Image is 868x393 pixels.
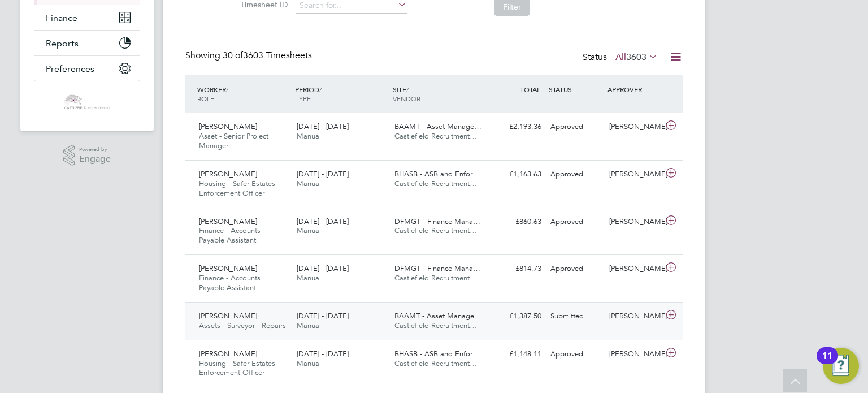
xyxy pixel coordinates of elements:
[297,169,349,179] span: [DATE] - [DATE]
[605,213,663,231] div: [PERSON_NAME]
[194,79,292,109] div: WORKER
[605,307,663,326] div: [PERSON_NAME]
[297,226,321,235] span: Manual
[197,94,214,103] span: ROLE
[199,226,261,245] span: Finance - Accounts Payable Assistant
[487,213,546,231] div: £860.63
[199,217,257,226] span: [PERSON_NAME]
[487,307,546,326] div: £1,387.50
[199,321,286,330] span: Assets - Surveyor - Repairs
[63,93,111,111] img: castlefieldrecruitment-logo-retina.png
[487,345,546,364] div: £1,148.11
[390,79,488,109] div: SITE
[46,12,77,23] span: Finance
[394,273,477,283] span: Castlefield Recruitment…
[546,165,605,184] div: Approved
[546,260,605,278] div: Approved
[546,307,605,326] div: Submitted
[292,79,390,109] div: PERIOD
[546,345,605,364] div: Approved
[34,56,140,81] button: Preferences
[319,85,322,94] span: /
[185,50,314,62] div: Showing
[823,348,859,384] button: Open Resource Center, 11 new notifications
[199,131,268,150] span: Asset - Senior Project Manager
[394,264,480,273] span: DFMGT - Finance Mana…
[199,122,257,131] span: [PERSON_NAME]
[79,154,111,164] span: Engage
[605,345,663,364] div: [PERSON_NAME]
[394,321,477,330] span: Castlefield Recruitment…
[394,359,477,368] span: Castlefield Recruitment…
[822,356,832,370] div: 11
[406,85,409,94] span: /
[394,131,477,141] span: Castlefield Recruitment…
[394,311,481,321] span: BAAMT - Asset Manage…
[487,260,546,278] div: £814.73
[297,217,349,226] span: [DATE] - [DATE]
[605,118,663,136] div: [PERSON_NAME]
[34,31,140,55] button: Reports
[487,165,546,184] div: £1,163.63
[34,93,140,111] a: Go to home page
[605,79,663,100] div: APPROVER
[297,349,349,359] span: [DATE] - [DATE]
[394,226,477,235] span: Castlefield Recruitment…
[223,50,243,61] span: 30 of
[34,5,140,30] button: Finance
[605,260,663,278] div: [PERSON_NAME]
[605,165,663,184] div: [PERSON_NAME]
[393,94,420,103] span: VENDOR
[297,122,349,131] span: [DATE] - [DATE]
[199,349,257,359] span: [PERSON_NAME]
[297,131,321,141] span: Manual
[394,179,477,188] span: Castlefield Recruitment…
[394,169,480,179] span: BHASB - ASB and Enfor…
[199,169,257,179] span: [PERSON_NAME]
[297,321,321,330] span: Manual
[297,359,321,368] span: Manual
[199,273,261,292] span: Finance - Accounts Payable Assistant
[487,118,546,136] div: £2,193.36
[295,94,311,103] span: TYPE
[223,50,312,61] span: 3603 Timesheets
[394,217,480,226] span: DFMGT - Finance Mana…
[199,359,275,378] span: Housing - Safer Estates Enforcement Officer
[199,311,257,321] span: [PERSON_NAME]
[297,273,321,283] span: Manual
[79,145,111,154] span: Powered by
[226,85,228,94] span: /
[46,38,79,49] span: Reports
[626,51,646,63] span: 3603
[63,145,111,166] a: Powered byEngage
[615,51,658,63] label: All
[583,50,660,66] div: Status
[297,179,321,188] span: Manual
[394,122,481,131] span: BAAMT - Asset Manage…
[199,179,275,198] span: Housing - Safer Estates Enforcement Officer
[546,79,605,100] div: STATUS
[297,311,349,321] span: [DATE] - [DATE]
[297,264,349,273] span: [DATE] - [DATE]
[46,63,94,74] span: Preferences
[199,264,257,273] span: [PERSON_NAME]
[546,213,605,231] div: Approved
[394,349,480,359] span: BHASB - ASB and Enfor…
[546,118,605,136] div: Approved
[520,85,540,94] span: TOTAL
